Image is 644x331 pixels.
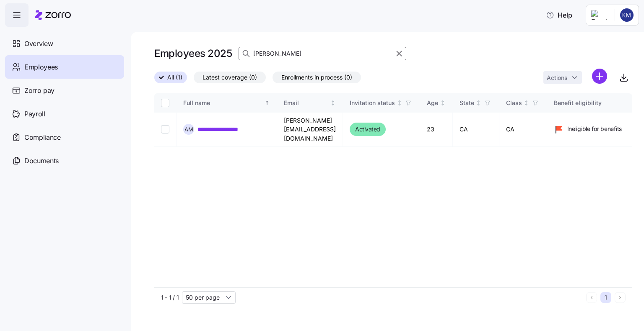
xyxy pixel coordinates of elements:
[203,72,257,83] span: Latest coverage (0)
[161,125,169,133] input: Select record 1
[330,100,336,106] div: Not sorted
[420,113,453,147] td: 23
[453,113,499,147] td: CA
[355,124,380,134] span: Activated
[460,98,474,108] div: State
[167,72,182,83] span: All (1)
[184,127,193,132] span: A M
[277,113,343,147] td: [PERSON_NAME][EMAIL_ADDRESS][DOMAIN_NAME]
[284,98,329,108] div: Email
[506,98,522,108] div: Class
[615,292,626,303] button: Next page
[523,100,529,106] div: Not sorted
[277,93,343,113] th: EmailNot sorted
[24,109,45,119] span: Payroll
[620,8,634,22] img: 44b41f1a780d076a4ae4ca23ad64d4f0
[543,71,582,84] button: Actions
[161,293,179,302] span: 1 - 1 / 1
[24,156,59,166] span: Documents
[24,38,53,49] span: Overview
[161,99,169,107] input: Select all records
[547,75,567,81] span: Actions
[5,102,124,126] a: Payroll
[586,292,597,303] button: Previous page
[5,126,124,149] a: Compliance
[5,32,124,55] a: Overview
[475,100,481,106] div: Not sorted
[453,93,499,113] th: StateNot sorted
[343,93,420,113] th: Invitation statusNot sorted
[24,85,55,96] span: Zorro pay
[177,93,277,113] th: Full nameSorted ascending
[281,72,352,83] span: Enrollments in process (0)
[5,55,124,79] a: Employees
[24,62,58,72] span: Employees
[24,132,61,143] span: Compliance
[591,10,608,20] img: Employer logo
[600,292,611,303] button: 1
[539,7,579,23] button: Help
[427,98,438,108] div: Age
[350,98,395,108] div: Invitation status
[592,69,607,84] svg: add icon
[5,79,124,102] a: Zorro pay
[546,10,572,20] span: Help
[499,93,547,113] th: ClassNot sorted
[440,100,446,106] div: Not sorted
[397,100,402,106] div: Not sorted
[5,149,124,172] a: Documents
[499,113,547,147] td: CA
[183,98,263,108] div: Full name
[154,47,232,60] h1: Employees 2025
[420,93,453,113] th: AgeNot sorted
[239,47,406,60] input: Search Employees
[264,100,270,106] div: Sorted ascending
[567,125,622,133] span: Ineligible for benefits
